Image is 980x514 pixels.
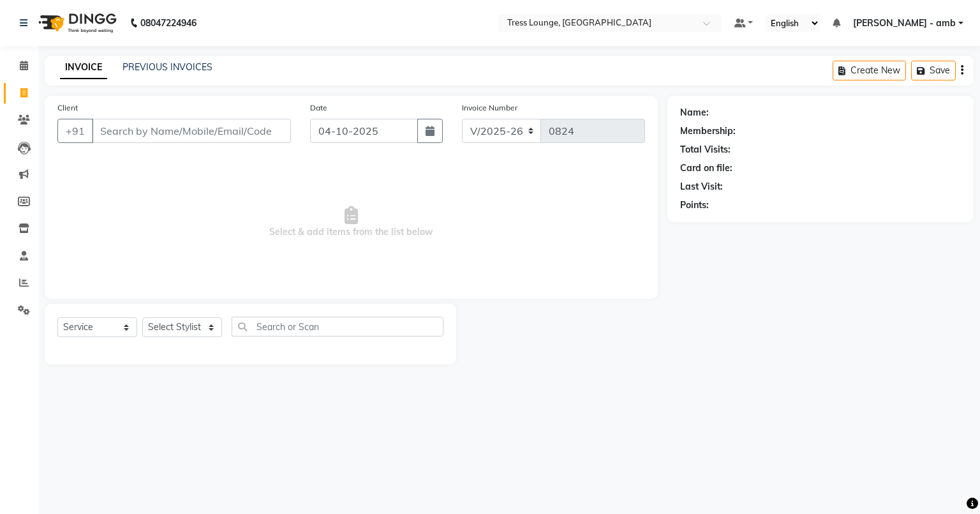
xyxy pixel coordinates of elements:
[122,61,212,73] a: PREVIOUS INVOICES
[833,61,906,80] button: Create New
[680,180,723,193] div: Last Visit:
[57,119,93,143] button: +91
[462,102,517,114] label: Invoice Number
[680,199,709,212] div: Points:
[911,61,956,80] button: Save
[57,158,645,286] span: Select & add items from the list below
[92,119,291,143] input: Search by Name/Mobile/Email/Code
[680,106,709,119] div: Name:
[232,317,443,336] input: Search or Scan
[853,17,956,30] span: [PERSON_NAME] - amb
[33,5,120,41] img: logo
[680,143,731,156] div: Total Visits:
[57,102,78,114] label: Client
[680,162,732,175] div: Card on file:
[680,125,736,138] div: Membership:
[60,56,107,79] a: INVOICE
[310,102,327,114] label: Date
[140,5,197,41] b: 08047224946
